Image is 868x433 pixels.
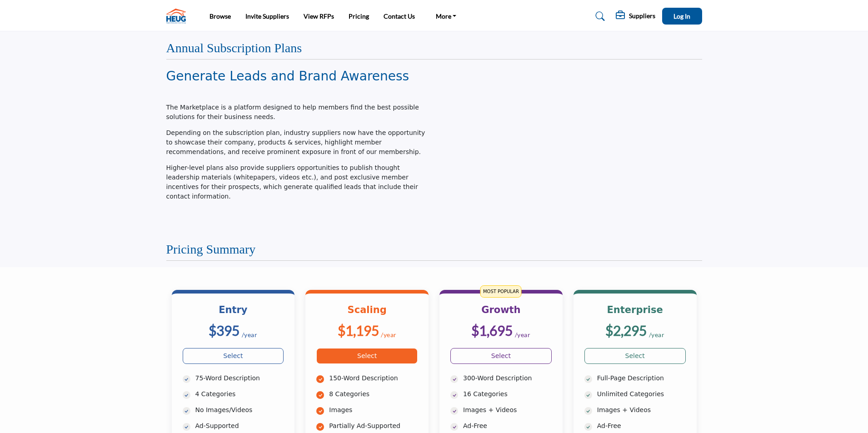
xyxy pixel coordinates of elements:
p: Images [329,405,418,415]
a: Browse [210,12,231,20]
a: Select [183,348,284,364]
b: Enterprise [607,304,663,315]
a: Contact Us [384,12,415,20]
p: Ad-Supported [195,421,284,431]
h5: Suppliers [629,12,655,20]
b: $1,195 [338,322,379,338]
p: 75-Word Description [195,373,284,383]
p: 8 Categories [329,389,418,399]
p: Unlimited Categories [597,389,686,399]
p: 16 Categories [463,389,552,399]
img: Site Logo [166,9,190,24]
a: Select [316,348,418,364]
h2: Generate Leads and Brand Awareness [166,69,429,84]
span: MOST POPULAR [480,285,522,298]
p: The Marketplace is a platform designed to help members find the best possible solutions for their... [166,103,429,122]
p: Images + Videos [463,405,552,415]
p: Images + Videos [597,405,686,415]
sub: /year [649,331,665,338]
sub: /year [242,331,258,338]
b: Growth [481,304,520,315]
p: Full-Page Description [597,373,686,383]
a: Pricing [349,12,369,20]
p: 300-Word Description [463,373,552,383]
p: Higher-level plans also provide suppliers opportunities to publish thought leadership materials (... [166,163,429,201]
b: Entry [219,304,247,315]
a: Select [450,348,552,364]
span: Log In [673,12,690,20]
p: 150-Word Description [329,373,418,383]
sub: /year [381,331,397,338]
p: Depending on the subscription plan, industry suppliers now have the opportunity to showcase their... [166,128,429,157]
button: Log In [662,8,702,25]
b: $2,295 [605,322,647,338]
p: Ad-Free [463,421,552,431]
a: Search [587,9,611,24]
a: Select [584,348,686,364]
div: Suppliers [616,11,655,22]
a: Invite Suppliers [245,12,289,20]
b: $1,695 [471,322,513,338]
sub: /year [515,331,531,338]
b: Scaling [348,304,387,315]
h2: Annual Subscription Plans [166,40,302,56]
p: No Images/Videos [195,405,284,415]
a: More [429,10,463,23]
h2: Pricing Summary [166,242,256,257]
p: Ad-Free [597,421,686,431]
b: $395 [209,322,239,338]
p: Partially Ad-Supported [329,421,418,431]
a: View RFPs [304,12,334,20]
p: 4 Categories [195,389,284,399]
